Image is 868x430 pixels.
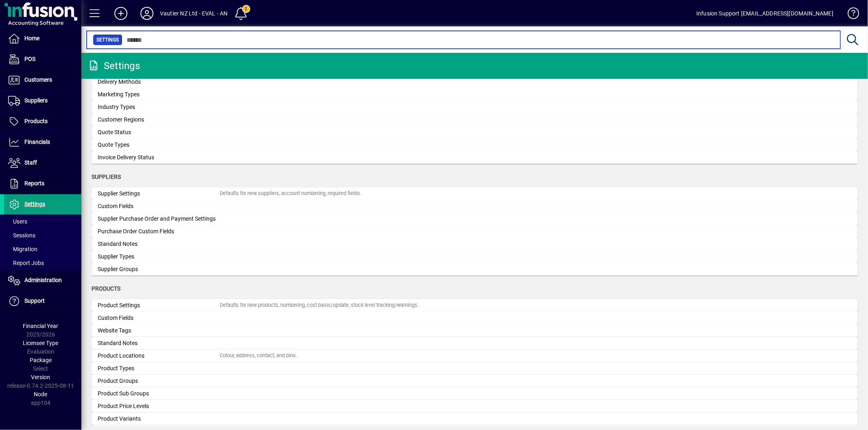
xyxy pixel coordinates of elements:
[92,187,858,200] a: Supplier SettingsDefaults for new suppliers, account numbering, required fields.
[23,323,59,329] span: Financial Year
[92,126,858,139] a: Quote Status
[4,132,81,152] a: Financials
[4,49,81,69] a: POS
[108,6,134,21] button: Add
[24,139,50,145] span: Financials
[4,215,81,228] a: Users
[134,6,160,21] button: Profile
[92,238,858,250] a: Standard Notes
[98,128,220,137] div: Quote Status
[92,174,121,180] span: Suppliers
[98,115,220,124] div: Customer Regions
[4,291,81,311] a: Support
[92,113,858,126] a: Customer Regions
[31,374,50,380] span: Version
[92,312,858,324] a: Custom Fields
[98,377,220,385] div: Product Groups
[220,352,297,360] div: Colour, address, contact, and bins.
[220,302,419,309] div: Defaults for new products, numbering, cost basis/update, stock level tracking/warnings.
[4,228,81,242] a: Sessions
[98,301,220,310] div: Product Settings
[34,391,48,397] span: Node
[98,141,220,149] div: Quote Types
[23,340,59,346] span: Licensee Type
[98,364,220,373] div: Product Types
[98,314,220,322] div: Custom Fields
[24,97,48,104] span: Suppliers
[92,76,858,88] a: Delivery Methods
[24,35,39,41] span: Home
[98,389,220,398] div: Product Sub Groups
[92,413,858,425] a: Product Variants
[160,7,228,20] div: Vautier NZ Ltd - EVAL - AN
[4,28,81,49] a: Home
[4,270,81,291] a: Administration
[98,202,220,211] div: Custom Fields
[92,250,858,263] a: Supplier Types
[4,174,81,194] a: Reports
[92,101,858,113] a: Industry Types
[92,375,858,387] a: Product Groups
[87,59,140,72] div: Settings
[92,324,858,337] a: Website Tags
[92,285,120,292] span: Products
[92,362,858,375] a: Product Types
[92,400,858,413] a: Product Price Levels
[24,201,45,207] span: Settings
[98,240,220,248] div: Standard Notes
[92,139,858,151] a: Quote Types
[92,151,858,164] a: Invoice Delivery Status
[24,159,37,166] span: Staff
[4,153,81,173] a: Staff
[92,225,858,238] a: Purchase Order Custom Fields
[98,352,220,360] div: Product Locations
[92,337,858,350] a: Standard Notes
[92,213,858,225] a: Supplier Purchase Order and Payment Settings
[92,88,858,101] a: Marketing Types
[842,2,858,28] a: Knowledge Base
[92,350,858,362] a: Product LocationsColour, address, contact, and bins.
[98,339,220,347] div: Standard Notes
[4,91,81,111] a: Suppliers
[4,70,81,90] a: Customers
[8,218,27,225] span: Users
[98,189,220,198] div: Supplier Settings
[98,153,220,162] div: Invoice Delivery Status
[92,263,858,276] a: Supplier Groups
[24,277,62,283] span: Administration
[92,200,858,213] a: Custom Fields
[8,246,37,252] span: Migration
[98,90,220,99] div: Marketing Types
[98,227,220,236] div: Purchase Order Custom Fields
[4,256,81,270] a: Report Jobs
[24,56,35,62] span: POS
[98,215,220,223] div: Supplier Purchase Order and Payment Settings
[220,190,361,198] div: Defaults for new suppliers, account numbering, required fields.
[92,387,858,400] a: Product Sub Groups
[98,103,220,111] div: Industry Types
[4,111,81,132] a: Products
[24,298,45,304] span: Support
[98,265,220,274] div: Supplier Groups
[98,326,220,335] div: Website Tags
[30,357,52,363] span: Package
[98,252,220,261] div: Supplier Types
[24,76,52,83] span: Customers
[8,260,44,266] span: Report Jobs
[98,415,220,423] div: Product Variants
[8,232,35,239] span: Sessions
[96,36,119,44] span: Settings
[4,242,81,256] a: Migration
[98,78,220,86] div: Delivery Methods
[24,118,48,124] span: Products
[92,299,858,312] a: Product SettingsDefaults for new products, numbering, cost basis/update, stock level tracking/war...
[98,402,220,410] div: Product Price Levels
[24,180,44,187] span: Reports
[696,7,833,20] div: Infusion Support [EMAIL_ADDRESS][DOMAIN_NAME]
